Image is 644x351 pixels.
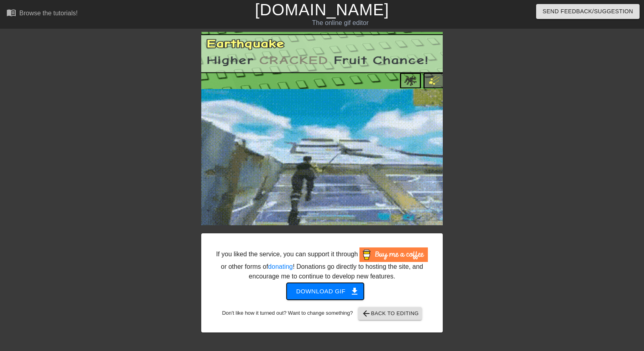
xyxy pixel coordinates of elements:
[214,307,430,320] div: Don't like how it turned out? Want to change something?
[359,247,428,262] img: Buy Me A Coffee
[543,6,633,17] span: Send Feedback/Suggestion
[219,18,462,28] div: The online gif editor
[255,1,389,19] a: [DOMAIN_NAME]
[215,247,429,281] div: If you liked the service, you can support it through or other forms of ! Donations go directly to...
[280,287,364,294] a: Download gif
[268,263,293,270] a: donating
[6,8,16,17] span: menu_book
[201,32,443,225] img: vRXcfo2t.gif
[358,307,422,320] button: Back to Editing
[350,287,359,296] span: get_app
[361,309,371,318] span: arrow_back
[296,286,355,297] span: Download gif
[361,309,419,318] span: Back to Editing
[19,10,78,17] div: Browse the tutorials!
[287,283,364,300] button: Download gif
[536,4,640,19] button: Send Feedback/Suggestion
[6,8,78,20] a: Browse the tutorials!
